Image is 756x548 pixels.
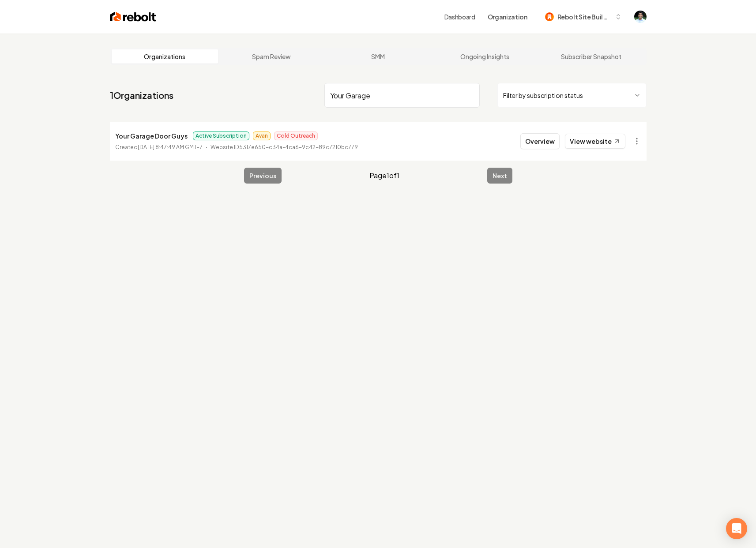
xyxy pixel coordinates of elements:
input: Search by name or ID [324,83,480,108]
a: SMM [325,49,432,64]
a: Ongoing Insights [431,49,538,64]
span: Avan [253,131,271,140]
span: Cold Outreach [274,131,318,140]
time: [DATE] 8:47:49 AM GMT-7 [138,144,203,150]
button: Open user button [634,11,647,23]
a: View website [565,134,625,149]
a: Dashboard [444,12,475,21]
img: Rebolt Site Builder [545,12,554,21]
a: 1Organizations [110,89,173,101]
a: Spam Review [218,49,325,64]
span: Page 1 of 1 [369,170,399,181]
button: Organization [482,9,533,25]
img: Arwin Rahmatpanah [634,11,647,23]
span: Rebolt Site Builder [557,12,611,22]
p: Created [115,143,203,152]
div: Open Intercom Messenger [726,518,747,539]
a: Organizations [112,49,218,64]
img: Rebolt Logo [110,11,156,23]
span: Active Subscription [193,131,249,140]
p: Website ID 5317e650-c34a-4ca6-9c42-89c7210bc779 [211,143,358,152]
a: Subscriber Snapshot [538,49,645,64]
p: Your Garage Door Guys [115,131,188,141]
button: Overview [520,133,560,149]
